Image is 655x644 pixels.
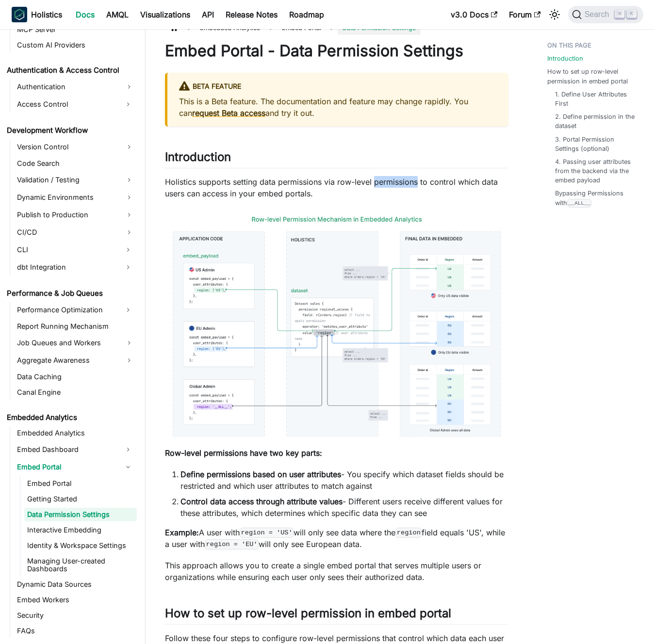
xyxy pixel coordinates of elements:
a: Validation / Testing [14,172,137,188]
button: Expand sidebar category 'CLI' [119,242,137,258]
a: Bypassing Permissions with__ALL__ [555,189,636,207]
div: BETA FEATURE [179,80,497,93]
a: Introduction [547,54,583,63]
code: region = 'EU' [205,539,259,549]
code: region [395,528,422,537]
a: Access Control [14,97,119,112]
strong: Define permissions based on user attributes [180,469,341,479]
a: Getting Started [24,492,137,506]
a: Authentication [14,79,137,95]
a: Dynamic Environments [14,190,137,205]
a: 3. Portal Permission Settings (optional) [555,135,636,153]
button: Search (Command+K) [568,6,643,23]
button: Expand sidebar category 'Embed Dashboard' [119,442,137,457]
a: Embedded Analytics [4,411,137,424]
a: Publish to Production [14,207,137,223]
a: 4. Passing user attributes from the backend via the embed payload [555,157,636,185]
a: Development Workflow [4,124,137,137]
a: Security [14,609,137,622]
a: Report Running Mechanism [14,320,137,333]
p: A user with will only see data where the field equals 'US', while a user with will only see Europ... [165,527,508,550]
p: This is a Beta feature. The documentation and feature may change rapidly. You can and try it out. [179,96,497,119]
a: Data Caching [14,370,137,384]
button: Expand sidebar category 'dbt Integration' [119,259,137,275]
a: Data Permission Settings [24,508,137,521]
a: Visualizations [134,7,196,22]
kbd: ⌘ [615,10,624,18]
a: Dynamic Data Sources [14,578,137,591]
a: CI/CD [14,225,137,240]
a: Embed Workers [14,593,137,607]
strong: Control data access through attribute values [180,497,343,506]
a: 2. Define permission in the dataset [555,112,636,130]
code: __ALL__ [567,199,592,207]
a: HolisticsHolistics [12,7,62,22]
a: MCP Server [14,23,137,36]
a: Aggregate Awareness [14,353,137,368]
b: Holistics [31,9,62,20]
button: Switch between dark and light mode (currently light mode) [547,7,562,22]
a: Identity & Workspace Settings [24,539,137,552]
a: request Beta access [192,108,265,118]
h1: Embed Portal - Data Permission Settings [165,41,508,61]
a: How to set up row-level permission in embed portal [547,67,640,85]
strong: Example: [165,528,199,537]
li: - You specify which dataset fields should be restricted and which user attributes to match against [180,468,508,492]
span: Search [582,10,615,19]
a: Performance & Job Queues [4,287,137,300]
a: 1. Define User Attributes First [555,90,636,108]
kbd: K [627,10,637,18]
a: Embed Dashboard [14,442,119,457]
a: Embedded Analytics [14,426,137,440]
a: Job Queues and Workers [14,335,137,351]
p: This approach allows you to create a single embed portal that serves multiple users or organizati... [165,560,508,583]
a: Embed Portal [24,477,137,490]
a: Code Search [14,157,137,170]
a: Version Control [14,139,137,155]
a: Canal Engine [14,386,137,399]
code: region = 'US' [240,528,294,537]
a: Release Notes [220,7,283,22]
p: Holistics supports setting data permissions via row-level permissions to control which data users... [165,176,508,199]
a: Roadmap [283,7,330,22]
h2: How to set up row-level permission in embed portal [165,606,508,625]
li: - Different users receive different values for these attributes, which determines which specific ... [180,496,508,519]
a: API [196,7,220,22]
button: Expand sidebar category 'Access Control' [119,97,137,112]
a: Forum [503,7,546,22]
img: Embed Portal Data Permission [165,209,508,444]
a: Managing User-created Dashboards [24,554,137,576]
button: Collapse sidebar category 'Embed Portal' [119,459,137,475]
img: Holistics [12,7,27,22]
a: v3.0 Docs [445,7,503,22]
a: CLI [14,242,119,258]
a: AMQL [100,7,134,22]
a: Interactive Embedding [24,523,137,537]
h2: Introduction [165,150,508,168]
a: Embed Portal [14,459,119,475]
a: Authentication & Access Control [4,64,137,77]
button: Expand sidebar category 'Performance Optimization' [119,302,137,318]
a: Custom AI Providers [14,38,137,52]
a: FAQs [14,624,137,638]
a: dbt Integration [14,259,119,275]
a: Performance Optimization [14,302,119,318]
strong: Row-level permissions have two key parts: [165,448,322,458]
a: Docs [70,7,100,22]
